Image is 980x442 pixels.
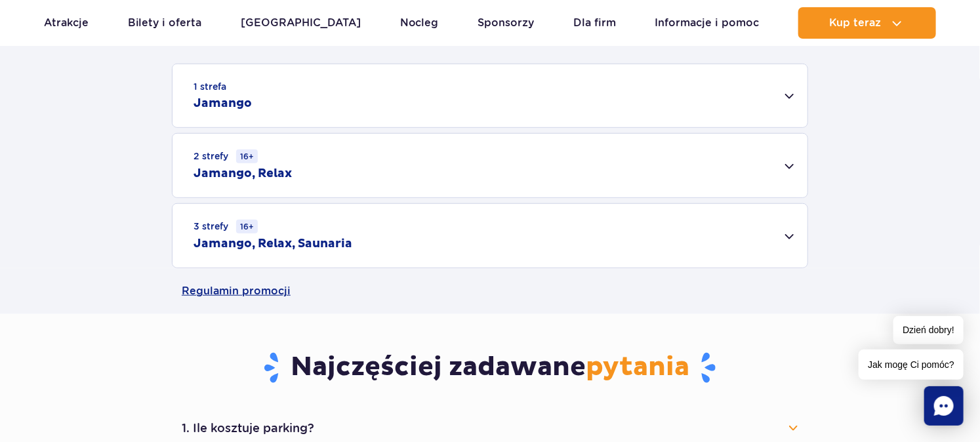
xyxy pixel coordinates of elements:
a: Sponsorzy [478,7,534,39]
a: [GEOGRAPHIC_DATA] [241,7,361,39]
h2: Jamango [194,96,252,111]
a: Atrakcje [44,7,89,39]
a: Informacje i pomoc [655,7,759,39]
span: Kup teraz [829,17,881,29]
small: 2 strefy [194,150,258,163]
small: 1 strefa [194,80,226,93]
span: pytania [586,351,689,384]
div: Chat [924,386,964,426]
span: Jak mogę Ci pomóc? [859,350,964,380]
a: Bilety i oferta [128,7,202,39]
span: Dzień dobry! [893,316,964,344]
small: 16+ [236,150,258,163]
h2: Jamango, Relax, Saunaria [194,236,352,252]
button: Kup teraz [798,7,936,39]
a: Regulamin promocji [182,268,798,314]
small: 3 strefy [194,220,258,233]
small: 16+ [236,220,258,233]
h2: Jamango, Relax [194,166,292,182]
a: Dla firm [573,7,616,39]
a: Nocleg [400,7,439,39]
h3: Najczęściej zadawane [182,351,798,385]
